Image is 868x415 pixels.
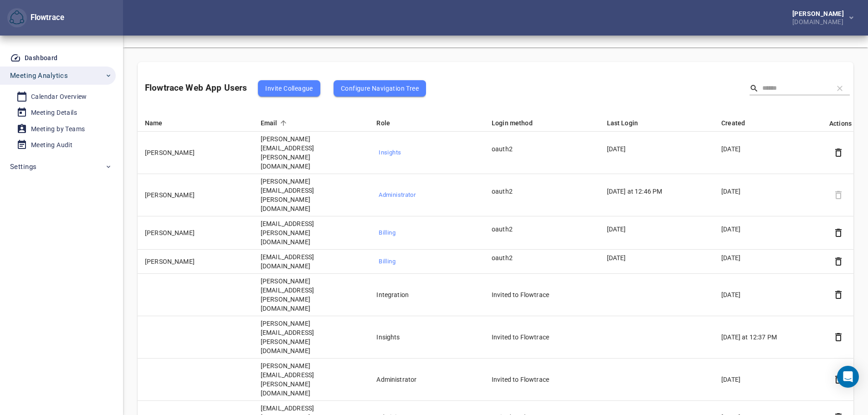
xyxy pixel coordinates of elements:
[832,330,845,344] button: Detach user from the account
[261,118,358,128] div: Email
[369,359,484,401] td: Administrator
[265,83,313,94] span: Invite Colleague
[253,274,369,316] td: [PERSON_NAME][EMAIL_ADDRESS][PERSON_NAME][DOMAIN_NAME]
[253,316,369,359] td: [PERSON_NAME][EMAIL_ADDRESS][PERSON_NAME][DOMAIN_NAME]
[484,274,600,316] td: Invited to Flowtrace
[138,250,253,274] td: [PERSON_NAME]
[721,118,757,128] span: Created
[492,225,589,234] p: oauth2
[341,83,419,94] span: Configure Navigation Tree
[379,228,471,238] span: Billing
[832,188,845,202] span: Detach user from the account
[832,373,845,386] button: Detach user from the account
[376,255,473,269] button: Billing
[138,174,253,216] td: [PERSON_NAME]
[837,366,859,388] div: Open Intercom Messenger
[492,187,589,196] p: oauth2
[379,190,471,200] span: Administrator
[31,91,87,102] div: Calendar Overview
[253,132,369,174] td: [PERSON_NAME][EMAIL_ADDRESS][PERSON_NAME][DOMAIN_NAME]
[138,132,253,174] td: [PERSON_NAME]
[607,118,704,128] div: Last Login
[145,118,242,128] div: Name
[792,10,847,17] div: [PERSON_NAME]
[7,8,27,28] button: Flowtrace
[607,187,704,196] p: [DATE] at 12:46 PM
[138,216,253,250] td: [PERSON_NAME]
[832,255,845,268] button: Detach user from the account
[721,144,818,154] p: [DATE]
[714,359,829,401] td: [DATE]
[721,225,818,234] p: [DATE]
[145,118,175,128] span: Name
[607,253,704,262] p: [DATE]
[721,118,818,128] div: Created
[145,73,426,104] div: Flowtrace Web App Users
[253,174,369,216] td: [PERSON_NAME][EMAIL_ADDRESS][PERSON_NAME][DOMAIN_NAME]
[369,316,484,359] td: Insights
[721,253,818,262] p: [DATE]
[10,70,68,82] span: Meeting Analytics
[376,118,402,128] span: Role
[369,274,484,316] td: Integration
[778,8,861,28] button: [PERSON_NAME][DOMAIN_NAME]
[714,316,829,359] td: [DATE] at 12:37 PM
[492,118,544,128] span: Login method
[607,118,650,128] span: Last Login
[379,256,471,267] span: Billing
[258,80,320,97] button: Invite Colleague
[832,146,845,159] button: Detach user from the account
[762,82,826,95] input: Search
[31,139,72,151] div: Meeting Audit
[376,146,473,160] button: Insights
[25,52,58,64] div: Dashboard
[484,316,600,359] td: Invited to Flowtrace
[253,216,369,250] td: [EMAIL_ADDRESS][PERSON_NAME][DOMAIN_NAME]
[253,250,369,274] td: [EMAIL_ADDRESS][DOMAIN_NAME]
[607,225,704,234] p: [DATE]
[484,359,600,401] td: Invited to Flowtrace
[492,144,589,154] p: oauth2
[607,144,704,154] p: [DATE]
[832,288,845,302] button: Detach user from the account
[334,80,426,97] button: Configure Navigation Tree
[379,148,471,158] span: Insights
[376,188,473,202] button: Administrator
[31,123,85,135] div: Meeting by Teams
[10,10,24,25] img: Flowtrace
[492,118,589,128] div: Login method
[27,12,64,23] div: Flowtrace
[7,8,64,28] div: Flowtrace
[376,118,473,128] div: Role
[253,359,369,401] td: [PERSON_NAME][EMAIL_ADDRESS][PERSON_NAME][DOMAIN_NAME]
[10,161,36,173] span: Settings
[721,187,818,196] p: [DATE]
[31,107,77,118] div: Meeting Details
[376,226,473,240] button: Billing
[261,118,289,128] span: Email
[750,84,759,93] svg: Search
[714,274,829,316] td: [DATE]
[492,253,589,262] p: oauth2
[832,226,845,240] button: Detach user from the account
[792,17,847,25] div: [DOMAIN_NAME]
